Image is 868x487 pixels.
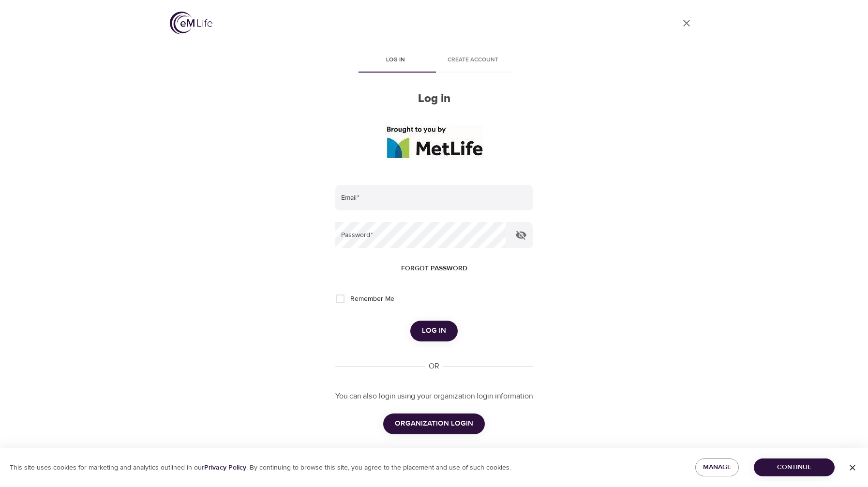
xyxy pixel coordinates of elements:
button: Forgot password [397,260,471,278]
span: ORGANIZATION LOGIN [395,417,473,430]
h2: Log in [335,92,533,106]
span: Create account [440,55,506,65]
a: Privacy Policy [204,463,246,472]
span: Manage [703,461,731,473]
span: Continue [762,461,827,473]
div: disabled tabs example [335,49,533,73]
img: logo_960%20v2.jpg [385,125,483,158]
button: ORGANIZATION LOGIN [383,413,485,434]
button: Manage [695,458,739,476]
span: Log in [422,325,446,337]
span: Remember Me [350,294,394,304]
span: Forgot password [401,263,467,275]
p: You can also login using your organization login information [335,391,533,402]
div: OR [425,361,443,372]
img: logo [170,12,212,34]
a: close [675,12,698,35]
button: Log in [410,321,458,341]
button: Continue [754,458,835,476]
span: Log in [362,55,428,65]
